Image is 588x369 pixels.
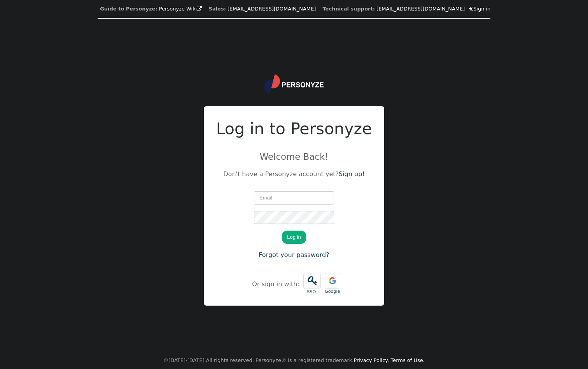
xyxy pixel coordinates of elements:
[216,117,372,141] h2: Log in to Personyze
[325,289,340,295] div: Google
[353,357,389,363] a: Privacy Policy.
[390,357,425,363] a: Terms of Use.
[209,6,226,12] b: Sales:
[301,269,323,299] a:  SSO
[100,6,157,12] b: Guide to Personyze:
[159,6,202,12] a: Personyze Wiki
[282,231,306,244] button: Log in
[469,6,473,11] span: 
[339,170,365,178] a: Sign up!
[376,6,465,12] a: [EMAIL_ADDRESS][DOMAIN_NAME]
[216,150,372,163] p: Welcome Back!
[264,74,324,94] img: logo.svg
[216,170,372,179] p: Don't have a Personyze account yet?
[322,6,374,12] b: Technical support:
[304,273,320,289] span: 
[303,289,320,296] div: SSO
[259,251,329,259] a: Forgot your password?
[323,269,342,299] a: Google
[469,6,490,12] a: Sign in
[254,191,334,205] input: Email
[252,280,301,289] div: Or sign in with:
[197,6,202,11] span: 
[227,6,316,12] a: [EMAIL_ADDRESS][DOMAIN_NAME]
